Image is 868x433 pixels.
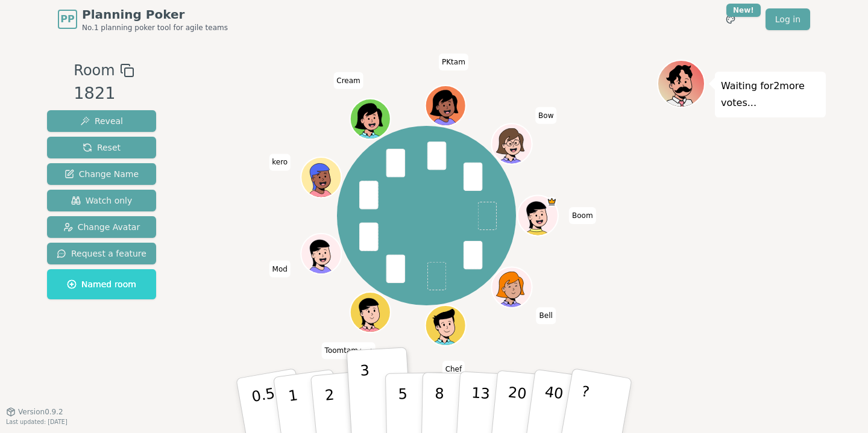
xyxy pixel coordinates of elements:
div: New! [726,4,761,17]
button: Version0.9.2 [6,407,63,417]
span: Change Name [64,168,139,180]
span: Boom is the host [547,197,558,207]
span: Last updated: [DATE] [6,419,68,425]
span: Reveal [80,115,123,127]
button: New! [720,8,741,30]
span: Planning Poker [82,6,228,23]
button: Click to change your avatar [351,293,389,331]
span: Reset [83,142,121,154]
p: 3 [360,362,373,428]
span: Request a feature [57,248,146,260]
span: Click to change your name [439,54,468,70]
span: Click to change your name [269,154,291,171]
button: Reveal [47,110,156,132]
button: Reset [47,137,156,158]
a: PPPlanning PokerNo.1 planning poker tool for agile teams [58,6,228,33]
button: Request a feature [47,243,156,264]
span: Click to change your name [322,342,376,359]
span: Version 0.9.2 [18,407,63,417]
span: Named room [67,278,136,290]
span: Click to change your name [536,307,556,324]
span: (you) [358,349,373,354]
button: Named room [47,269,156,299]
span: Change Avatar [63,221,140,233]
span: Click to change your name [569,207,596,224]
button: Watch only [47,190,156,211]
p: Waiting for 2 more votes... [721,78,820,111]
div: 1821 [74,81,134,106]
span: Click to change your name [535,107,556,124]
button: Change Name [47,163,156,185]
span: No.1 planning poker tool for agile teams [82,23,228,33]
button: Change Avatar [47,216,156,238]
span: Room [74,60,115,81]
span: Click to change your name [442,361,465,378]
span: Click to change your name [269,261,291,278]
span: PP [60,12,74,26]
span: Click to change your name [333,72,363,89]
a: Log in [766,8,810,30]
span: Watch only [71,195,133,207]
